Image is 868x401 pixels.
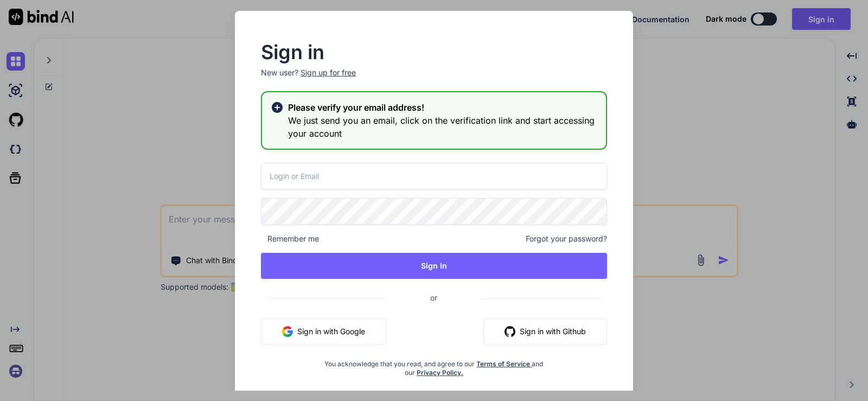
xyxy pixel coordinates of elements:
span: Remember me [261,233,319,244]
a: Terms of Service [476,360,532,368]
input: Login or Email [261,163,607,189]
div: Sign up for free [301,67,356,78]
h2: Sign in [261,43,607,61]
button: Sign in with Google [261,319,386,345]
button: Sign In [261,253,607,279]
img: google [282,326,293,337]
div: You acknowledge that you read, and agree to our and our [319,353,550,377]
h3: We just send you an email, click on the verification link and start accessing your account [288,114,597,140]
img: github [505,326,515,337]
a: Privacy Policy. [417,368,463,377]
span: or [387,284,481,311]
p: New user? [261,67,607,91]
span: Forgot your password? [526,233,607,244]
button: Sign in with Github [483,319,607,345]
h2: Please verify your email address! [288,101,597,114]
